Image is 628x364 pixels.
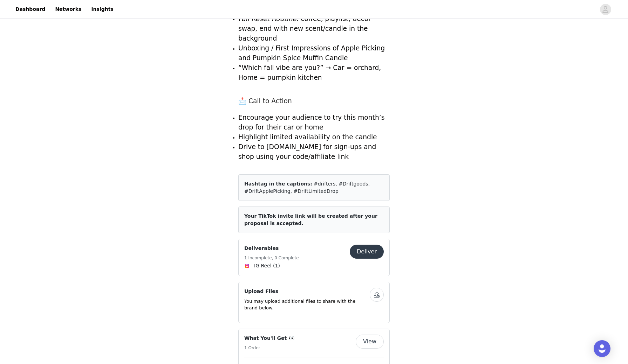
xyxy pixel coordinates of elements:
[244,255,299,261] h5: 1 Incomplete, 0 Complete
[238,15,296,22] em: Fall Reset Routine
[244,288,370,295] h4: Upload Files
[594,340,610,357] div: Open Intercom Messenger
[244,181,370,194] span: #drifters, #Driftgoods, #DriftApplePicking, #DriftLimitedDrop
[238,114,384,131] span: Encourage your audience to try this month’s drop for their car or home
[244,181,312,187] span: Hashtag in the captions:
[238,44,385,62] span: Unboxing / First Impressions of Apple Picking and Pumpkin Spice Muffin Candle
[87,1,117,17] a: Insights
[238,64,381,81] span: “Which fall vibe are you?” → Car = orchard, Home = pumpkin kitchen
[254,262,280,269] span: IG Reel (1)
[350,245,384,259] button: Deliver
[244,298,370,311] p: You may upload additional files to share with the brand below.
[238,97,292,105] span: 📩 Call to Action
[244,263,250,269] img: Instagram Reels Icon
[356,335,384,349] button: View
[51,1,86,17] a: Networks
[244,245,299,252] h4: Deliverables
[238,15,371,42] span: : coffee, playlist, decor swap, end with new scent/candle in the background
[602,4,609,15] div: avatar
[238,133,377,141] span: Highlight limited availability on the candle
[238,143,376,160] span: Drive to [DOMAIN_NAME] for sign-ups and shop using your code/affiliate link
[244,345,294,351] h5: 1 Order
[238,239,390,276] div: Deliverables
[11,1,49,17] a: Dashboard
[244,213,377,226] span: Your TikTok invite link will be created after your proposal is accepted.
[244,335,294,342] h4: What You'll Get 👀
